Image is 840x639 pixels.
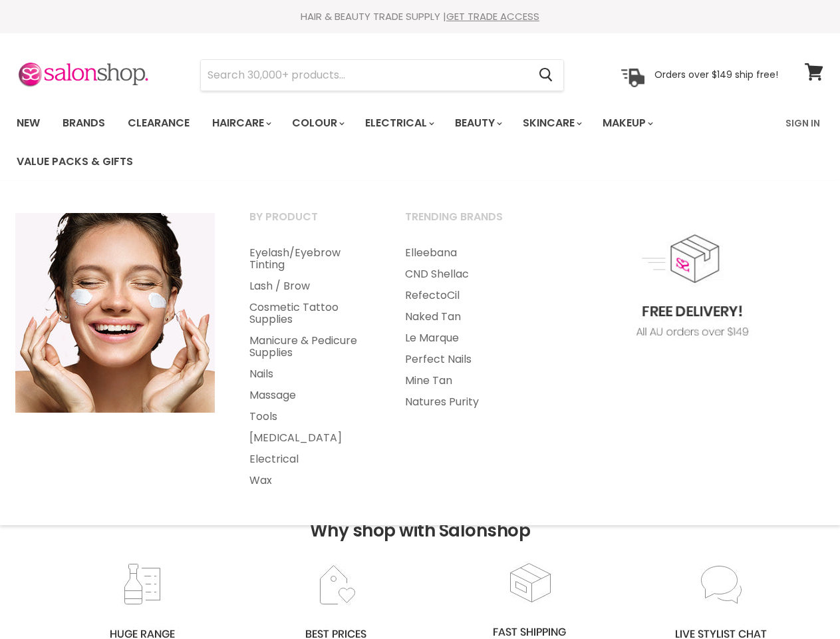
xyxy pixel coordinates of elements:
a: [MEDICAL_DATA] [233,427,386,449]
a: Manicure & Pedicure Supplies [233,330,386,363]
a: Natures Purity [388,391,541,413]
a: Tools [233,406,386,427]
a: Skincare [513,109,590,137]
a: Value Packs & Gifts [7,148,143,176]
button: Search [528,60,563,91]
a: Beauty [445,109,510,137]
a: CND Shellac [388,264,541,285]
a: Trending Brands [388,206,541,240]
a: Electrical [355,109,442,137]
a: Clearance [118,109,200,137]
a: Elleebana [388,242,541,264]
a: Electrical [233,449,386,470]
input: Search [201,60,528,91]
ul: Main menu [388,242,541,413]
a: Haircare [202,109,279,137]
a: Colour [282,109,352,137]
a: By Product [233,206,386,240]
a: RefectoCil [388,285,541,306]
a: GET TRADE ACCESS [446,9,539,23]
a: Perfect Nails [388,349,541,370]
a: Massage [233,385,386,406]
ul: Main menu [233,242,386,491]
a: Naked Tan [388,306,541,327]
a: Lash / Brow [233,276,386,297]
form: Product [200,59,564,91]
a: Wax [233,470,386,491]
a: Le Marque [388,327,541,349]
p: Orders over $149 ship free! [654,69,778,81]
a: Makeup [593,109,661,137]
a: Cosmetic Tattoo Supplies [233,297,386,330]
a: Brands [53,109,115,137]
a: Nails [233,363,386,385]
ul: Main menu [7,104,777,181]
a: Eyelash/Eyebrow Tinting [233,242,386,276]
a: New [7,109,50,137]
a: Mine Tan [388,370,541,391]
a: Sign In [777,109,828,137]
